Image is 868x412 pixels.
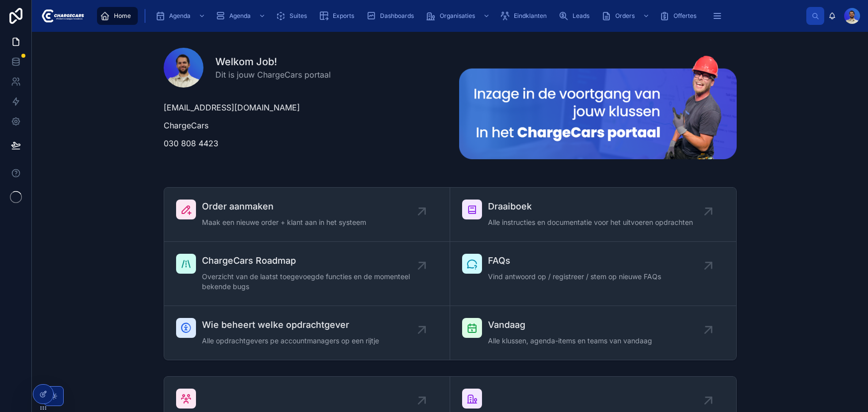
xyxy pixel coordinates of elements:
[488,272,661,282] span: Vind antwoord op / registreer / stem op nieuwe FAQs
[333,12,354,20] span: Exports
[92,5,806,27] div: scrollable content
[556,7,596,25] a: Leads
[164,188,450,242] a: Order aanmakenMaak een nieuwe order + klant aan in het systeem
[450,188,736,242] a: DraaiboekAlle instructies en documentatie voor het uitvoeren opdrachten
[229,12,251,20] span: Agenda
[164,306,450,360] a: Wie beheert welke opdrachtgeverAlle opdrachtgevers pe accountmanagers op een rijtje
[164,137,441,149] p: 030 808 4423
[114,12,131,20] span: Home
[450,306,736,360] a: VandaagAlle klussen, agenda-items en teams van vandaag
[202,318,379,332] span: Wie beheert welke opdrachtgever
[212,7,271,25] a: Agenda
[202,254,422,268] span: ChargeCars Roadmap
[440,12,475,20] span: Organisaties
[164,102,441,113] p: [EMAIL_ADDRESS][DOMAIN_NAME]
[289,12,307,20] span: Suites
[169,12,191,20] span: Agenda
[215,69,331,81] span: Dit is jouw ChargeCars portaal
[573,12,589,20] span: Leads
[423,7,495,25] a: Organisaties
[215,55,331,69] h1: Welkom Job!
[459,56,737,159] img: 23681-Frame-213-(2).png
[615,12,635,20] span: Orders
[488,254,661,268] span: FAQs
[598,7,655,25] a: Orders
[363,7,421,25] a: Dashboards
[40,8,84,24] img: App logo
[380,12,414,20] span: Dashboards
[202,217,366,227] span: Maak een nieuwe order + klant aan in het systeem
[164,242,450,306] a: ChargeCars RoadmapOverzicht van de laatst toegevoegde functies en de momenteel bekende bugs
[152,7,210,25] a: Agenda
[514,12,547,20] span: Eindklanten
[488,217,693,227] span: Alle instructies en documentatie voor het uitvoeren opdrachten
[450,242,736,306] a: FAQsVind antwoord op / registreer / stem op nieuwe FAQs
[202,336,379,346] span: Alle opdrachtgevers pe accountmanagers op een rijtje
[488,200,693,213] span: Draaiboek
[488,318,652,332] span: Vandaag
[202,200,366,213] span: Order aanmaken
[97,7,138,25] a: Home
[273,7,314,25] a: Suites
[164,119,441,131] p: ChargeCars
[657,7,703,25] a: Offertes
[488,336,652,346] span: Alle klussen, agenda-items en teams van vandaag
[674,12,696,20] span: Offertes
[497,7,554,25] a: Eindklanten
[316,7,361,25] a: Exports
[202,272,422,292] span: Overzicht van de laatst toegevoegde functies en de momenteel bekende bugs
